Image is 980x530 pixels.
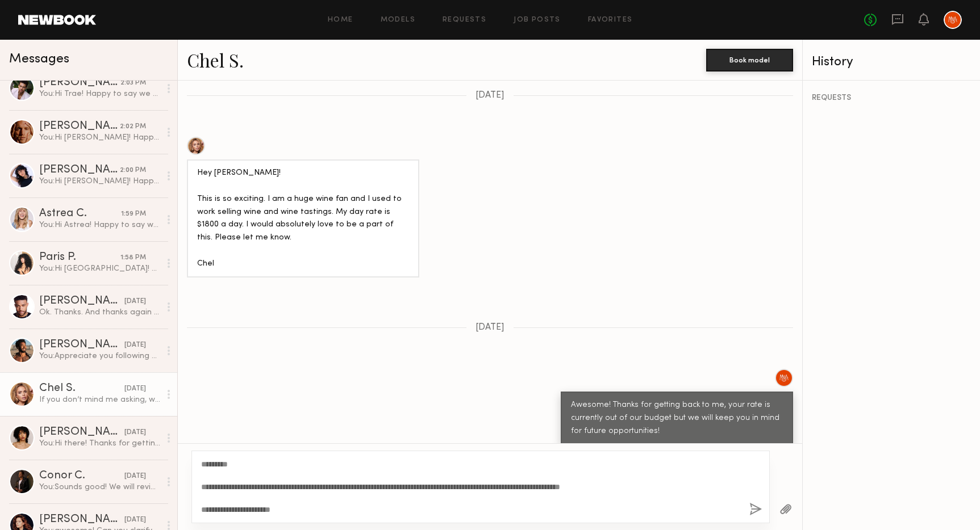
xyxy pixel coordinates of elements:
[124,384,146,394] div: [DATE]
[588,16,633,24] a: Favorites
[120,253,146,263] div: 1:58 PM
[39,296,124,307] div: [PERSON_NAME]
[476,323,504,333] span: [DATE]
[381,16,415,24] a: Models
[9,53,69,66] span: Messages
[39,482,160,493] div: You: Sounds good! We will review and get back to you!
[39,383,124,394] div: Chel S.
[124,515,146,525] div: [DATE]
[39,77,120,89] div: [PERSON_NAME]
[571,399,783,438] div: Awesome! Thanks for getting back to me, your rate is currently out of our budget but we will keep...
[39,252,120,263] div: Paris P.
[39,514,124,525] div: [PERSON_NAME]
[39,339,124,351] div: [PERSON_NAME]
[443,16,486,24] a: Requests
[39,438,160,449] div: You: Hi there! Thanks for getting back to me! I'll follow up with the client and keep you posted,...
[476,91,504,100] span: [DATE]
[39,208,121,220] div: Astrea C.
[39,470,124,482] div: Conor C.
[39,89,160,99] div: You: Hi Trae! Happy to say we are finally ready to move forward with booking! If you could shoot ...
[120,78,146,89] div: 2:03 PM
[120,165,146,176] div: 2:00 PM
[39,394,160,405] div: If you don’t mind me asking, what is your budget for this project? If I am still able to afford p...
[121,209,146,220] div: 1:59 PM
[39,427,124,438] div: [PERSON_NAME]
[514,16,561,24] a: Job Posts
[124,427,146,438] div: [DATE]
[124,340,146,351] div: [DATE]
[39,263,160,274] div: You: Hi [GEOGRAPHIC_DATA]! Happy to say we are finally ready to move forward with booking! If you...
[706,49,793,71] button: Book model
[39,165,120,176] div: [PERSON_NAME]
[120,121,146,132] div: 2:02 PM
[39,132,160,143] div: You: Hi [PERSON_NAME]! Happy to say we are finally ready to move forward with booking! If you cou...
[812,94,971,102] div: REQUESTS
[39,307,160,318] div: Ok. Thanks. And thanks again for reaching out.
[187,48,244,72] a: Chel S.
[706,54,793,64] a: Book model
[812,56,971,69] div: History
[328,16,353,24] a: Home
[197,167,409,271] div: Hey [PERSON_NAME]! This is so exciting. I am a huge wine fan and I used to work selling wine and ...
[39,121,120,132] div: [PERSON_NAME]
[124,471,146,482] div: [DATE]
[39,176,160,187] div: You: Hi [PERSON_NAME]! Happy to say we are finally ready to move forward with booking! If you cou...
[39,220,160,230] div: You: Hi Astrea! Happy to say we are finally ready to move forward with booking! If you could shoo...
[124,296,146,307] div: [DATE]
[39,351,160,361] div: You: Appreciate you following up! Thank you!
